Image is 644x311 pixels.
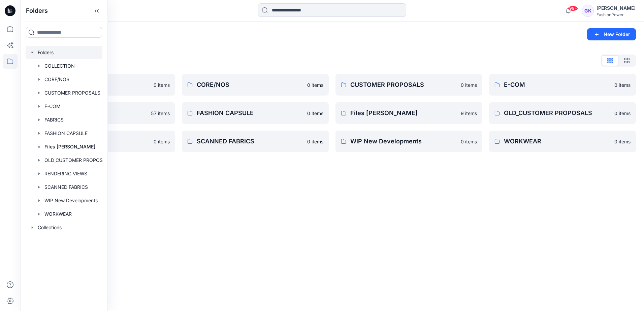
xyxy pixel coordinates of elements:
a: CORE/NOS0 items [182,74,329,96]
p: 0 items [154,81,170,89]
a: WIP New Developments0 items [335,131,482,152]
p: E-COM [504,80,610,90]
p: CORE/NOS [197,80,303,90]
button: New Folder [587,28,636,40]
p: 0 items [614,138,631,145]
p: 0 items [307,110,323,117]
a: CUSTOMER PROPOSALS0 items [335,74,482,96]
p: 0 items [307,138,323,145]
div: FashionPower [597,12,636,17]
p: 0 items [307,81,323,89]
p: 9 items [461,110,477,117]
a: WORKWEAR0 items [489,131,636,152]
a: FASHION CAPSULE0 items [182,102,329,124]
p: WORKWEAR [504,137,610,146]
p: 0 items [461,138,477,145]
p: 0 items [614,81,631,89]
span: 99+ [568,6,578,11]
p: WIP New Developments [350,137,457,146]
p: 57 items [151,110,170,117]
a: E-COM0 items [489,74,636,96]
a: Files [PERSON_NAME]9 items [335,102,482,124]
p: 0 items [461,81,477,89]
div: [PERSON_NAME] [597,4,636,12]
a: OLD_CUSTOMER PROPOSALS0 items [489,102,636,124]
p: CUSTOMER PROPOSALS [350,80,457,90]
p: Files [PERSON_NAME] [44,143,95,151]
p: 0 items [614,110,631,117]
p: 0 items [154,138,170,145]
p: Files [PERSON_NAME] [350,108,457,118]
p: OLD_CUSTOMER PROPOSALS [504,108,610,118]
div: GK [582,5,594,17]
p: SCANNED FABRICS [197,137,303,146]
p: FASHION CAPSULE [197,108,303,118]
a: SCANNED FABRICS0 items [182,131,329,152]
